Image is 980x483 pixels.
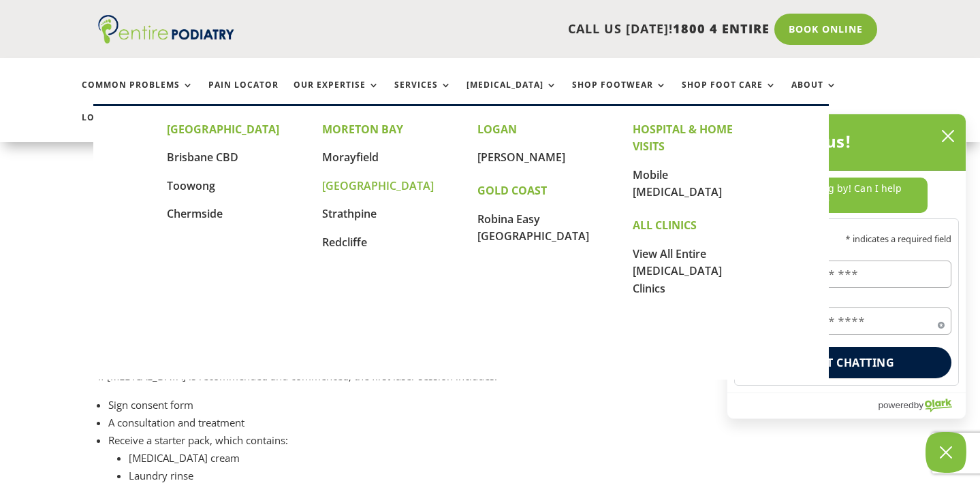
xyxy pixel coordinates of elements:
[914,397,923,414] span: by
[394,80,452,110] a: Services
[322,235,367,250] a: Redcliffe
[278,20,770,38] p: CALL US [DATE]!
[742,235,951,244] p: * indicates a required field
[926,432,966,473] button: Close Chatbox
[742,307,951,335] input: Email
[774,14,877,45] a: Book Online
[467,80,557,110] a: [MEDICAL_DATA]
[98,15,234,44] img: logo (1)
[477,183,547,198] strong: GOLD COAST
[742,261,951,288] input: Name
[208,80,279,110] a: Pain Locator
[167,122,279,137] strong: [GEOGRAPHIC_DATA]
[633,122,733,154] strong: HOSPITAL & HOME VISITS
[322,178,434,193] a: [GEOGRAPHIC_DATA]
[633,167,722,200] a: Mobile [MEDICAL_DATA]
[673,20,770,37] span: 1800 4 ENTIRE
[878,397,913,414] span: powered
[108,396,606,414] li: Sign consent form
[477,212,589,244] a: Robina Easy [GEOGRAPHIC_DATA]
[742,249,951,258] label: Name
[742,347,951,378] button: Start chatting
[727,114,966,419] div: olark chatbox
[477,150,565,165] a: [PERSON_NAME]
[734,178,928,213] p: Thanks for stopping by! Can I help you with anything?
[98,33,234,46] a: Entire Podiatry
[322,122,403,137] strong: MORETON BAY
[294,80,379,110] a: Our Expertise
[477,122,517,137] strong: LOGAN
[742,297,951,305] label: Email*
[108,414,606,431] li: A consultation and treatment
[322,206,377,221] a: Strathpine
[167,206,223,221] a: Chermside
[129,449,606,467] li: [MEDICAL_DATA] cream
[791,80,837,110] a: About
[82,113,150,142] a: Locations
[167,178,215,193] a: Toowong
[322,150,379,165] a: Morayfield
[167,150,238,165] a: Brisbane CBD
[633,218,697,233] strong: ALL CLINICS
[878,393,966,418] a: Powered by Olark
[572,80,667,110] a: Shop Footwear
[937,126,959,146] button: close chatbox
[682,80,776,110] a: Shop Foot Care
[82,80,193,110] a: Common Problems
[938,319,945,326] span: Required field
[727,171,966,218] div: chat
[633,246,722,296] a: View All Entire [MEDICAL_DATA] Clinics
[98,368,606,396] p: If [MEDICAL_DATA] is recommended and commenced, the first laser session includes:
